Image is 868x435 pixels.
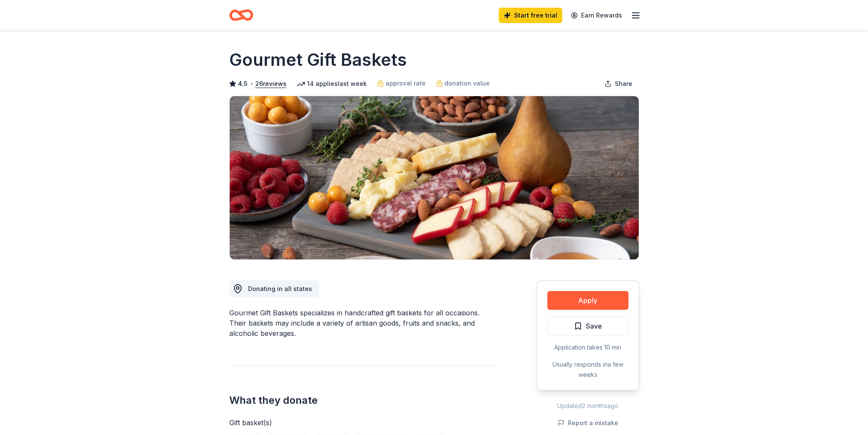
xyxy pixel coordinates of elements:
[566,8,627,23] a: Earn Rewards
[436,78,490,88] a: donation value
[558,418,618,428] button: Report a mistake
[547,291,628,310] button: Apply
[297,79,367,89] div: 14 applies last week
[586,320,602,332] span: Save
[229,417,496,428] div: Gift basket(s)
[250,80,253,87] span: •
[444,78,490,88] span: donation value
[386,78,426,88] span: approval rate
[229,394,496,407] h2: What they donate
[598,75,639,92] button: Share
[537,401,639,411] div: Updated 2 months ago
[255,79,286,89] button: 26reviews
[499,8,562,23] a: Start free trial
[229,48,407,72] h1: Gourmet Gift Baskets
[229,5,253,25] a: Home
[230,96,639,259] img: Image for Gourmet Gift Baskets
[377,78,426,88] a: approval rate
[248,285,312,292] span: Donating in all states
[547,317,628,335] button: Save
[238,79,248,89] span: 4.5
[229,308,496,338] div: Gourmet Gift Baskets specializes in handcrafted gift baskets for all occasions. Their baskets may...
[547,342,628,353] div: Application takes 10 min
[615,79,632,89] span: Share
[547,359,628,380] div: Usually responds in a few weeks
